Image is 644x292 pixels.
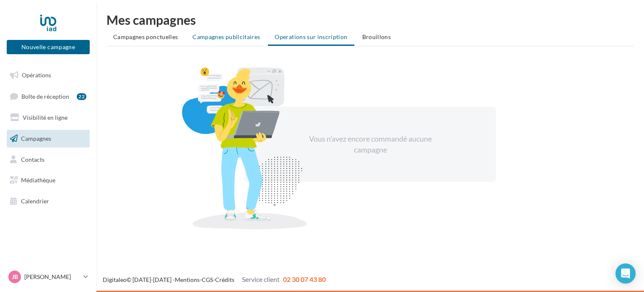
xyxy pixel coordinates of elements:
span: Campagnes publicitaires [192,33,260,40]
a: Médiathèque [5,171,91,189]
button: Nouvelle campagne [7,40,90,54]
a: Opérations [5,66,91,84]
a: Boîte de réception22 [5,87,91,105]
span: © [DATE]-[DATE] - - - [103,276,326,283]
a: Crédits [215,276,234,283]
p: [PERSON_NAME] [24,273,80,281]
span: Calendrier [21,197,49,205]
a: Calendrier [5,192,91,210]
a: Visibilité en ligne [5,109,91,126]
div: Vous n'avez encore commandé aucune campagne [298,134,442,155]
span: Brouillons [362,33,391,40]
a: Contacts [5,151,91,168]
span: Boîte de réception [21,92,69,100]
div: 22 [77,93,86,100]
span: Opérations [22,71,51,79]
span: Service client [242,275,280,283]
span: Contacts [21,155,44,163]
a: JB [PERSON_NAME] [7,269,90,285]
span: Médiathèque [21,176,55,184]
span: Campagnes ponctuelles [113,33,178,40]
div: Mes campagnes [106,13,634,26]
a: Campagnes [5,130,91,147]
div: Open Intercom Messenger [615,263,636,284]
a: CGS [202,276,213,283]
span: 02 30 07 43 80 [283,275,326,283]
a: Digitaleo [103,276,127,283]
span: Campagnes [21,135,51,142]
span: Visibilité en ligne [23,114,68,121]
a: Mentions [175,276,200,283]
span: JB [12,273,18,281]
